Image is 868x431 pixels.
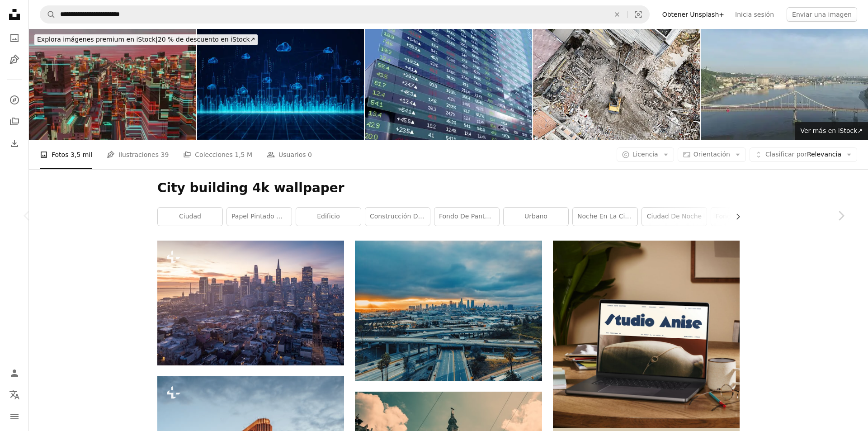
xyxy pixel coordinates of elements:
button: Borrar [607,6,627,23]
a: Usuarios 0 [267,140,312,169]
a: Siguiente [814,172,868,259]
button: Buscar en Unsplash [40,6,56,23]
a: Historial de descargas [5,134,24,152]
img: Bridge river, fantastic view to wide Dnipro in Kyiv city [701,29,868,140]
a: Fondo de pantalla 4k [434,208,499,226]
a: Ver más en iStock↗ [795,122,868,140]
a: edificio [296,208,361,226]
span: 1,5 M [235,150,252,160]
a: Explorar [5,91,24,109]
a: ciudad de noche [642,208,707,226]
img: Ciberespacio de ciudad digital, computación en la nube de redes de datos digitales [29,29,196,140]
a: Obtener Unsplash+ [657,7,730,22]
a: Una vista del horizonte de una ciudad al atardecer [157,299,344,307]
a: fondo de pantalla [711,208,776,226]
span: Ver más en iStock ↗ [800,127,863,134]
a: Fotos [5,29,24,47]
h1: City building 4k wallpaper [157,180,740,196]
img: Una autopista con un horizonte de la ciudad en el fondo [355,241,542,381]
a: Colecciones 1,5 M [183,140,252,169]
span: 39 [160,150,169,160]
a: Ilustraciones 39 [107,140,169,169]
a: Ilustraciones [5,51,24,69]
img: Demolición de un Edificio Antiguo con Maquinaria Pesada [533,29,700,140]
span: Explora imágenes premium en iStock | [37,36,158,43]
button: Idioma [5,386,24,404]
img: Una vista del horizonte de una ciudad al atardecer [157,241,344,365]
button: Búsqueda visual [627,6,649,23]
form: Encuentra imágenes en todo el sitio [40,5,650,24]
span: Licencia [632,151,658,158]
a: Inicia sesión [730,7,779,22]
button: desplazar lista a la derecha [730,208,740,226]
span: Relevancia [765,150,841,159]
button: Licencia [617,147,674,162]
a: Explora imágenes premium en iStock|20 % de descuento en iStock↗ [29,29,263,51]
button: Enviar una imagen [787,7,857,22]
a: urbano [504,208,568,226]
a: ciudad [158,208,222,226]
button: Orientación [678,147,746,162]
a: Papel pintado de la ciudad [227,208,292,226]
span: 20 % de descuento en iStock ↗ [37,36,255,43]
a: Una autopista con un horizonte de la ciudad en el fondo [355,307,542,315]
span: 0 [308,150,312,160]
a: Colecciones [5,113,24,131]
a: Iniciar sesión / Registrarse [5,364,24,382]
span: Clasificar por [765,151,807,158]
button: Clasificar porRelevancia [750,147,857,162]
img: Lista de precios de acciones financieras con fondo de edificio de la ciudad del distrito comercia... [365,29,532,140]
img: Ciudad digital y computación en la nube utilizando inteligencia artificial, análisis de datos de ... [197,29,364,140]
a: Noche en la ciudad [573,208,637,226]
a: Construcción de la ciudad [365,208,430,226]
span: Orientación [693,151,730,158]
button: Menú [5,407,24,426]
img: file-1705123271268-c3eaf6a79b21image [553,241,740,427]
